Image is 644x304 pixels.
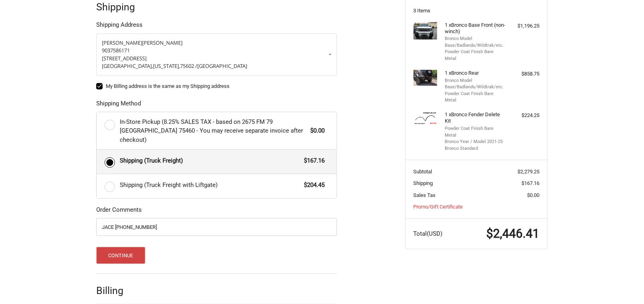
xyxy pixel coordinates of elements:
[96,20,143,33] legend: Shipping Address
[445,70,506,76] h4: 1 x Bronco Rear
[197,62,247,70] span: [GEOGRAPHIC_DATA]
[445,125,506,139] li: Powder Coat Finish Bare Metal
[96,34,337,76] a: Enter or select a different address
[300,156,325,165] span: $167.16
[153,62,180,70] span: [US_STATE],
[180,62,197,70] span: 75602 /
[96,83,337,89] label: My Billing address is the same as my Shipping address
[96,284,143,297] h2: Billing
[142,39,182,46] span: [PERSON_NAME]
[508,22,540,30] div: $1,196.25
[604,266,644,304] iframe: Chat Widget
[96,99,141,112] legend: Shipping Method
[120,117,307,145] span: In-Store Pickup (8.25% SALES TAX - based on 2675 FM 79 [GEOGRAPHIC_DATA] 75460 - You may receive ...
[445,77,506,91] li: Bronco Model Base/Badlands/Wildtrak/etc.
[445,111,506,125] h4: 1 x Bronco Fender Delete Kit
[96,1,143,13] h2: Shipping
[307,126,325,135] span: $0.00
[414,169,432,175] span: Subtotal
[102,47,130,54] span: 9037586171
[508,111,540,119] div: $224.25
[300,181,325,190] span: $204.45
[102,39,142,46] span: [PERSON_NAME]
[518,169,540,175] span: $2,279.25
[414,230,443,237] span: Total (USD)
[414,192,436,198] span: Sales Tax
[445,22,506,35] h4: 1 x Bronco Base Front (non-winch)
[102,55,147,62] span: [STREET_ADDRESS]
[445,49,506,62] li: Powder Coat Finish Bare Metal
[527,192,540,198] span: $0.00
[414,204,463,210] a: Promo/Gift Certificate
[96,205,142,218] legend: Order Comments
[522,180,540,186] span: $167.16
[102,62,153,70] span: [GEOGRAPHIC_DATA],
[445,36,506,49] li: Bronco Model Base/Badlands/Wildtrak/etc.
[445,91,506,104] li: Powder Coat Finish Bare Metal
[120,181,301,190] span: Shipping (Truck Freight with Liftgate)
[414,8,540,14] h3: 3 Items
[96,247,145,264] button: Continue
[120,156,301,165] span: Shipping (Truck Freight)
[445,139,506,152] li: Bronco Year / Model 2021-25 Bronco Standard
[414,180,433,186] span: Shipping
[508,70,540,78] div: $858.75
[487,227,540,240] span: $2,446.41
